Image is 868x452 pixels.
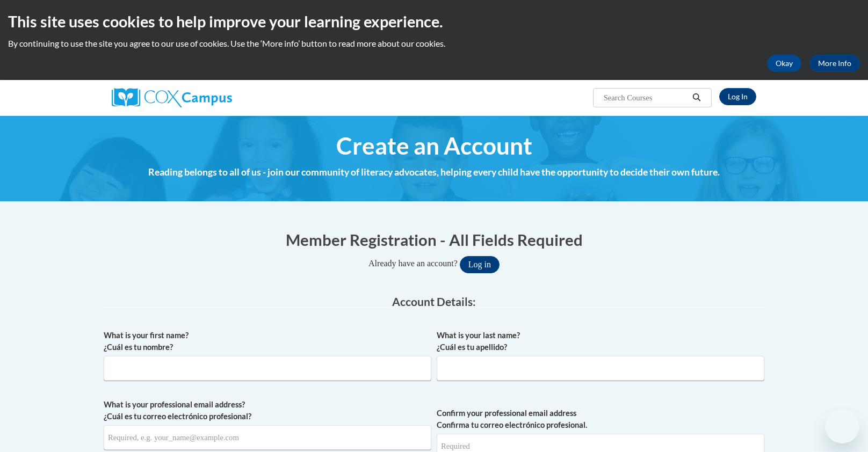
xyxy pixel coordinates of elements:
span: Account Details: [392,295,476,308]
span: Create an Account [336,132,532,160]
label: What is your first name? ¿Cuál es tu nombre? [104,330,431,353]
label: Confirm your professional email address Confirma tu correo electrónico profesional. [437,407,764,431]
input: Metadata input [437,356,764,381]
h4: Reading belongs to all of us - join our community of literacy advocates, helping every child have... [104,165,764,179]
span: Already have an account? [368,259,458,268]
button: Okay [767,55,801,72]
h1: Member Registration - All Fields Required [104,229,764,251]
button: Log in [460,256,500,273]
input: Search Courses [603,91,689,104]
a: More Info [809,55,860,72]
h2: This site uses cookies to help improve your learning experience. [8,11,860,32]
label: What is your professional email address? ¿Cuál es tu correo electrónico profesional? [104,399,431,422]
p: By continuing to use the site you agree to our use of cookies. Use the ‘More info’ button to read... [8,38,860,49]
label: What is your last name? ¿Cuál es tu apellido? [437,330,764,353]
iframe: Button to launch messaging window [825,409,859,443]
input: Metadata input [104,356,431,381]
img: Cox Campus [112,88,232,107]
a: Log In [719,88,756,105]
input: Metadata input [104,425,431,450]
button: Search [689,91,705,104]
